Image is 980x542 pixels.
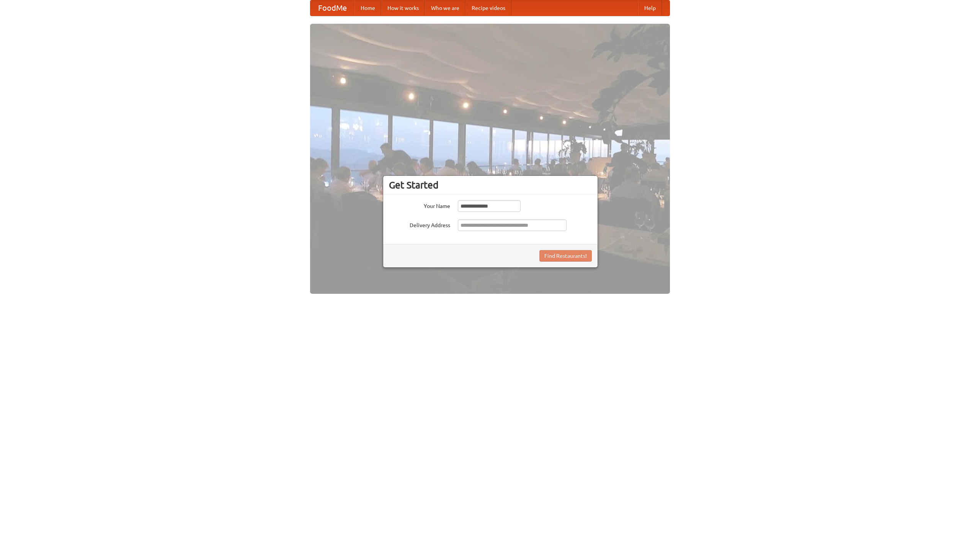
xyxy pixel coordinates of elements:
a: Help [638,0,662,16]
a: Recipe videos [465,0,511,16]
a: FoodMe [310,0,354,16]
button: Find Restaurants! [539,250,592,262]
a: Home [354,0,381,16]
a: How it works [381,0,425,16]
a: Who we are [425,0,465,16]
label: Your Name [389,200,450,210]
h3: Get Started [389,179,592,191]
label: Delivery Address [389,219,450,229]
